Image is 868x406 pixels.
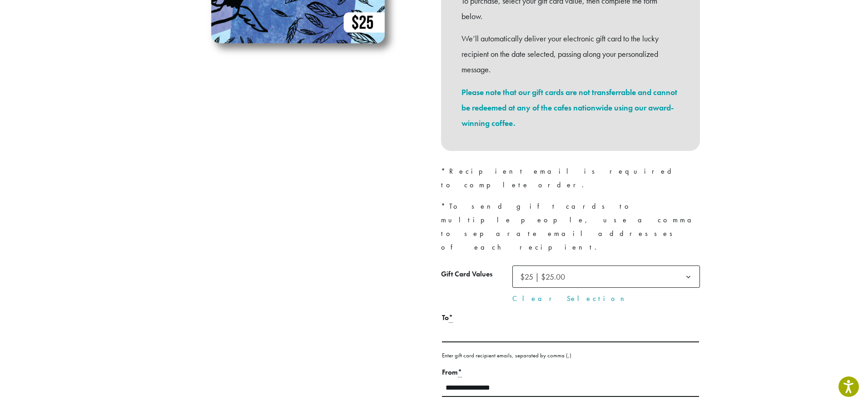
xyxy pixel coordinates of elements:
p: We’ll automatically deliver your electronic gift card to the lucky recipient on the date selected... [461,31,680,77]
label: From [442,366,699,379]
span: $25 | $25.00 [512,266,700,288]
label: To [442,311,699,325]
p: *Recipient email is required to complete order. [441,165,700,192]
abbr: Required field [449,313,453,323]
p: *To send gift cards to multiple people, use a comma to separate email addresses of each recipient. [441,200,700,254]
small: Enter gift card recipient emails, separated by comma (,) [442,351,571,359]
a: Please note that our gift cards are not transferrable and cannot be redeemed at any of the cafes ... [461,87,677,128]
abbr: Required field [458,367,462,377]
span: $25 | $25.00 [516,268,574,286]
label: Gift Card Values [441,268,512,281]
a: Clear Selection [512,293,700,304]
span: $25 | $25.00 [520,271,565,282]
